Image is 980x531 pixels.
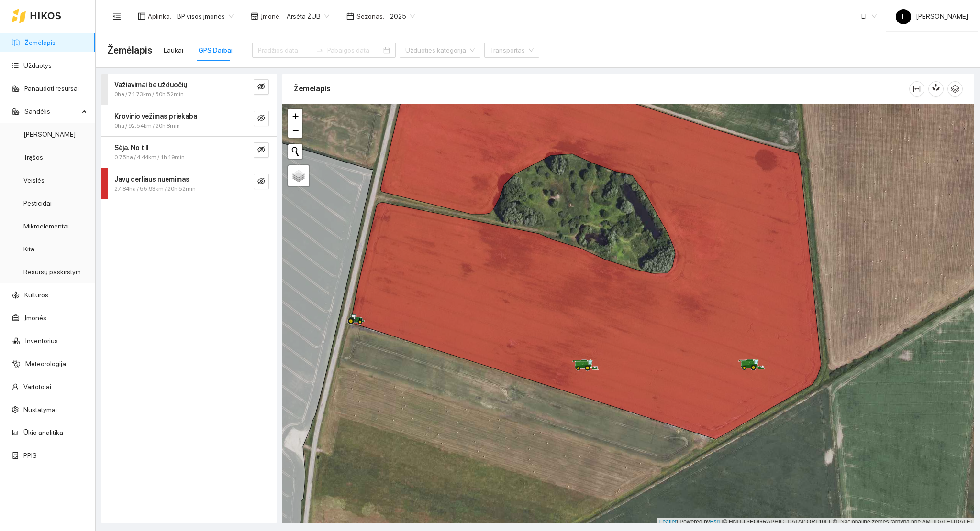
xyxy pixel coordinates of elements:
a: Mikroelementai [23,222,69,230]
span: Sandėlis [24,102,79,121]
span: 2025 [390,9,415,23]
a: Užduotys [23,62,52,69]
a: Kita [23,245,34,253]
div: Važiavimai be užduočių0ha / 71.73km / 50h 52mineye-invisible [101,74,277,105]
span: layout [138,12,145,20]
div: Krovinio vežimas priekaba0ha / 92.54km / 20h 8mineye-invisible [101,105,277,136]
a: Vartotojai [23,383,51,390]
a: Trąšos [23,153,43,161]
div: | Powered by © HNIT-[GEOGRAPHIC_DATA]; ORT10LT ©, Nacionalinė žemės tarnyba prie AM, [DATE]-[DATE] [657,518,974,526]
span: eye-invisible [257,146,265,155]
strong: Sėja. No till [114,144,148,152]
input: Pradžios data [258,45,312,55]
span: Arsėta ŽŪB [287,9,329,23]
button: menu-fold [107,7,126,26]
strong: Javų derliaus nuėmimas [114,175,189,183]
input: Pabaigos data [327,45,381,55]
a: Inventorius [25,337,58,345]
a: Layers [288,165,309,186]
span: 0ha / 71.73km / 50h 52min [114,90,184,99]
a: Zoom out [288,123,302,138]
div: GPS Darbai [199,45,233,55]
a: Leaflet [659,519,677,525]
button: eye-invisible [254,174,269,189]
span: Aplinka : [148,11,171,22]
span: 27.84ha / 55.93km / 20h 52min [114,184,196,194]
button: eye-invisible [254,142,269,158]
span: [PERSON_NAME] [896,12,968,20]
span: calendar [346,12,354,20]
span: swap-right [316,46,323,54]
a: Meteorologija [25,360,66,368]
div: Javų derliaus nuėmimas27.84ha / 55.93km / 20h 52mineye-invisible [101,168,277,199]
div: Laukai [164,45,183,55]
a: Nustatymai [23,406,57,413]
a: Panaudoti resursai [24,85,79,92]
a: PPIS [23,452,37,459]
span: 0ha / 92.54km / 20h 8min [114,121,180,130]
span: eye-invisible [257,83,265,92]
button: Initiate a new search [288,144,302,159]
a: Kultūros [24,291,48,299]
span: to [316,46,323,54]
span: Žemėlapis [107,43,152,58]
a: Esri [710,519,720,525]
button: eye-invisible [254,111,269,126]
a: Zoom in [288,109,302,123]
span: LT [861,9,877,23]
span: column-width [910,85,924,93]
span: eye-invisible [257,114,265,123]
a: Žemėlapis [24,39,56,46]
div: Sėja. No till0.75ha / 4.44km / 1h 19mineye-invisible [101,137,277,168]
a: Ūkio analitika [23,429,63,436]
span: L [902,9,905,24]
span: 0.75ha / 4.44km / 1h 19min [114,153,185,162]
a: [PERSON_NAME] [23,130,76,138]
strong: Krovinio vežimas priekaba [114,112,197,120]
span: + [292,110,299,122]
div: Žemėlapis [294,75,909,102]
span: menu-fold [112,12,121,21]
strong: Važiavimai be užduočių [114,81,187,88]
a: Pesticidai [23,199,52,207]
span: − [292,124,299,136]
button: column-width [909,81,924,97]
a: Veislės [23,176,45,184]
button: eye-invisible [254,79,269,95]
span: | [722,519,723,525]
span: Įmonė : [261,11,281,22]
a: Resursų paskirstymas [23,268,88,276]
span: eye-invisible [257,177,265,186]
span: Sezonas : [356,11,384,22]
span: shop [251,12,258,20]
a: Įmonės [24,314,46,322]
span: BP visos įmonės [177,9,234,23]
